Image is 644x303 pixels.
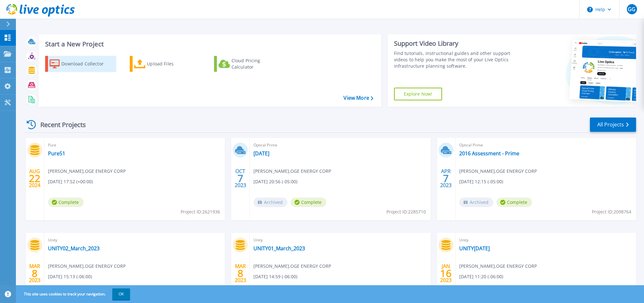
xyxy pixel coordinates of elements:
[253,178,297,185] span: [DATE] 20:56 (-05:00)
[253,263,331,270] span: [PERSON_NAME] , OGE ENERGY CORP
[459,198,493,207] span: Archived
[592,208,631,215] span: Project ID: 2098764
[238,271,243,276] span: 8
[253,150,269,157] a: [DATE]
[253,273,297,280] span: [DATE] 14:59 (-06:00)
[253,245,305,252] a: UNITY01_March_2023
[61,57,112,70] div: Download Collector
[394,88,442,100] a: Explore Now!
[48,142,221,149] span: Pure
[459,263,537,270] span: [PERSON_NAME] , OGE ENERGY CORP
[459,142,632,149] span: Optical Prime
[232,57,282,70] div: Cloud Pricing Calculator
[238,176,243,181] span: 7
[459,245,490,252] a: UNITY[DATE]
[590,118,636,132] a: All Projects
[440,167,452,190] div: APR 2023
[32,271,38,276] span: 8
[48,273,92,280] span: [DATE] 15:13 (-06:00)
[459,178,503,185] span: [DATE] 12:15 (-05:00)
[48,245,100,252] a: UNITY02_March_2023
[459,150,519,157] a: 2016 Assessment - Prime
[440,271,452,276] span: 16
[48,150,65,157] a: Pure51
[48,198,84,207] span: Complete
[24,117,94,132] div: Recent Projects
[343,95,373,101] a: View More
[496,198,532,207] span: Complete
[234,262,246,285] div: MAR 2023
[253,198,287,207] span: Archived
[291,198,326,207] span: Complete
[147,57,198,70] div: Upload Files
[214,56,285,72] a: Cloud Pricing Calculator
[443,176,449,181] span: 7
[48,178,93,185] span: [DATE] 17:52 (+00:00)
[253,168,331,175] span: [PERSON_NAME] , OGE ENERGY CORP
[45,41,373,48] h3: Start a New Project
[386,208,426,215] span: Project ID: 2285710
[394,39,521,48] div: Support Video Library
[29,176,40,181] span: 22
[29,262,41,285] div: MAR 2023
[459,168,537,175] span: [PERSON_NAME] , OGE ENERGY CORP
[45,56,116,72] a: Download Collector
[112,288,130,300] button: OK
[130,56,201,72] a: Upload Files
[29,167,41,190] div: AUG 2024
[48,263,126,270] span: [PERSON_NAME] , OGE ENERGY CORP
[394,50,521,69] div: Find tutorials, instructional guides and other support videos to help you make the most of your L...
[459,273,503,280] span: [DATE] 11:20 (-06:00)
[17,288,130,300] span: This site uses cookies to track your navigation.
[253,237,426,244] span: Unity
[48,168,126,175] span: [PERSON_NAME] , OGE ENERGY CORP
[181,208,220,215] span: Project ID: 2621936
[459,237,632,244] span: Unity
[48,237,221,244] span: Unity
[253,142,426,149] span: Optical Prime
[440,262,452,285] div: JAN 2023
[628,7,635,12] span: GG
[234,167,246,190] div: OCT 2023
